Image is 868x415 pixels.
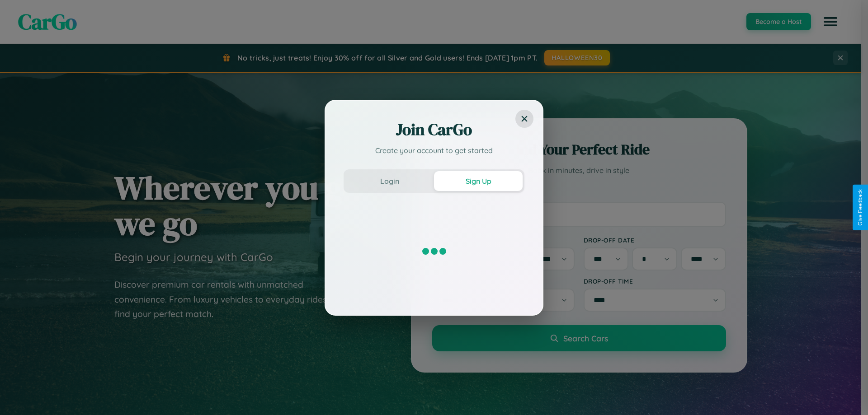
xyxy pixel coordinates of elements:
iframe: Intercom live chat [9,384,31,406]
button: Login [345,171,434,191]
p: Create your account to get started [344,145,524,156]
h2: Join CarGo [344,119,524,140]
div: Give Feedback [857,189,863,226]
button: Sign Up [434,171,523,191]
